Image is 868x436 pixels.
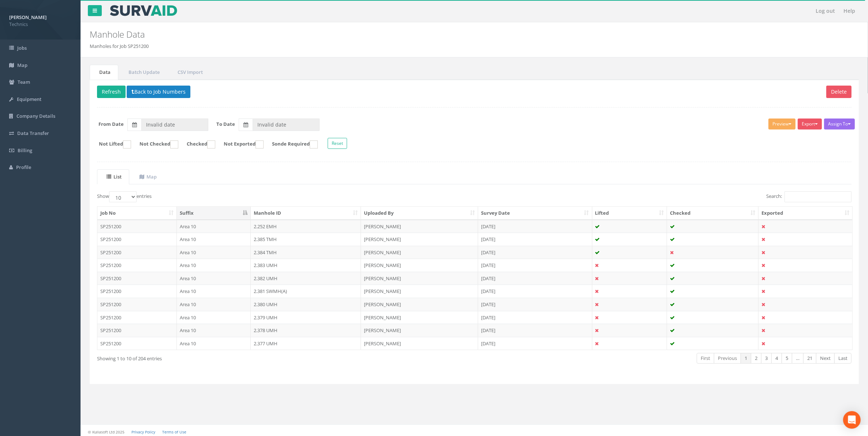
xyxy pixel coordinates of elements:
[18,79,30,85] span: Team
[107,173,122,180] uib-tab-heading: List
[361,207,478,220] th: Uploaded By: activate to sort column ascending
[251,246,361,259] td: 2.384 TMH
[177,259,251,272] td: Area 10
[177,207,251,220] th: Suffix: activate to sort column descending
[251,233,361,246] td: 2.385 TMH
[251,272,361,285] td: 2.382 UMH
[97,191,152,202] label: Show entries
[251,311,361,324] td: 2.379 UMH
[771,353,782,364] a: 4
[478,285,592,298] td: [DATE]
[97,285,177,298] td: SP251200
[119,65,167,80] a: Batch Update
[162,429,186,435] a: Terms of Use
[132,140,178,149] label: Not Checked
[361,246,478,259] td: [PERSON_NAME]
[361,259,478,272] td: [PERSON_NAME]
[843,411,861,429] div: Open Intercom Messenger
[792,353,804,364] a: …
[97,233,177,246] td: SP251200
[816,353,835,364] a: Next
[17,130,49,136] span: Data Transfer
[741,353,751,364] a: 1
[130,169,164,184] a: Map
[478,259,592,272] td: [DATE]
[592,207,667,220] th: Lifted: activate to sort column ascending
[361,233,478,246] td: [PERSON_NAME]
[141,119,208,131] input: From Date
[478,324,592,337] td: [DATE]
[177,311,251,324] td: Area 10
[361,285,478,298] td: [PERSON_NAME]
[478,207,592,220] th: Survey Date: activate to sort column ascending
[177,272,251,285] td: Area 10
[99,121,124,128] label: From Date
[97,272,177,285] td: SP251200
[139,173,157,180] uib-tab-heading: Map
[714,353,741,364] a: Previous
[478,220,592,233] td: [DATE]
[9,12,71,27] a: [PERSON_NAME] Technics
[697,353,714,364] a: First
[253,119,320,131] input: To Date
[90,30,729,39] h2: Manhole Data
[251,220,361,233] td: 2.252 EMH
[785,191,852,202] input: Search:
[751,353,761,364] a: 2
[109,191,137,202] select: Showentries
[265,140,318,149] label: Sonde Required
[168,65,211,80] a: CSV Import
[361,298,478,311] td: [PERSON_NAME]
[177,220,251,233] td: Area 10
[803,353,816,364] a: 21
[127,86,190,98] button: Back to Job Numbers
[361,311,478,324] td: [PERSON_NAME]
[97,220,177,233] td: SP251200
[478,337,592,350] td: [DATE]
[92,140,131,149] label: Not Lifted
[17,96,41,102] span: Equipment
[90,43,149,50] li: Manholes for Job SP251200
[179,140,215,149] label: Checked
[16,113,55,119] span: Company Details
[478,246,592,259] td: [DATE]
[478,233,592,246] td: [DATE]
[9,14,46,20] strong: [PERSON_NAME]
[17,62,27,68] span: Map
[18,147,32,154] span: Billing
[97,86,126,98] button: Refresh
[826,86,852,98] button: Delete
[177,337,251,350] td: Area 10
[9,21,71,28] span: Technics
[177,233,251,246] td: Area 10
[216,140,264,149] label: Not Exported
[97,169,129,184] a: List
[97,298,177,311] td: SP251200
[97,311,177,324] td: SP251200
[177,246,251,259] td: Area 10
[97,207,177,220] th: Job No: activate to sort column ascending
[361,337,478,350] td: [PERSON_NAME]
[97,324,177,337] td: SP251200
[97,246,177,259] td: SP251200
[90,65,118,80] a: Data
[667,207,759,220] th: Checked: activate to sort column ascending
[97,259,177,272] td: SP251200
[766,191,852,202] label: Search:
[824,119,855,129] button: Assign To
[251,259,361,272] td: 2.383 UMH
[17,45,27,51] span: Jobs
[251,298,361,311] td: 2.380 UMH
[834,353,852,364] a: Last
[361,272,478,285] td: [PERSON_NAME]
[361,220,478,233] td: [PERSON_NAME]
[328,138,347,149] button: Reset
[251,285,361,298] td: 2.381 SWMH(A)
[131,429,155,435] a: Privacy Policy
[177,285,251,298] td: Area 10
[782,353,792,364] a: 5
[16,164,31,170] span: Profile
[251,337,361,350] td: 2.377 UMH
[478,272,592,285] td: [DATE]
[251,207,361,220] th: Manhole ID: activate to sort column ascending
